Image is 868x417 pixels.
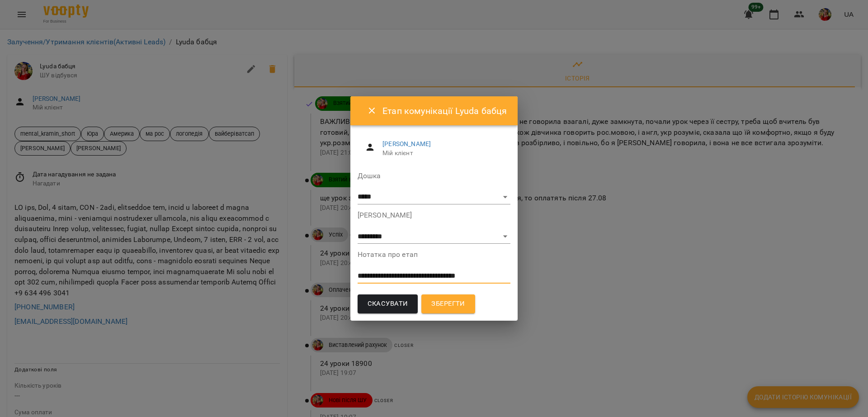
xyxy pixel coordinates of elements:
label: [PERSON_NAME] [358,212,511,219]
span: Мій клієнт [382,149,503,158]
h6: Етап комунікації Lyuda бабця [382,104,507,118]
label: Дошка [358,172,511,180]
label: Нотатка про етап [358,251,511,258]
a: [PERSON_NAME] [382,140,431,147]
button: Скасувати [358,294,418,313]
button: Close [361,100,383,122]
span: Скасувати [368,298,408,310]
button: Зберегти [421,294,475,313]
span: Зберегти [431,298,465,310]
